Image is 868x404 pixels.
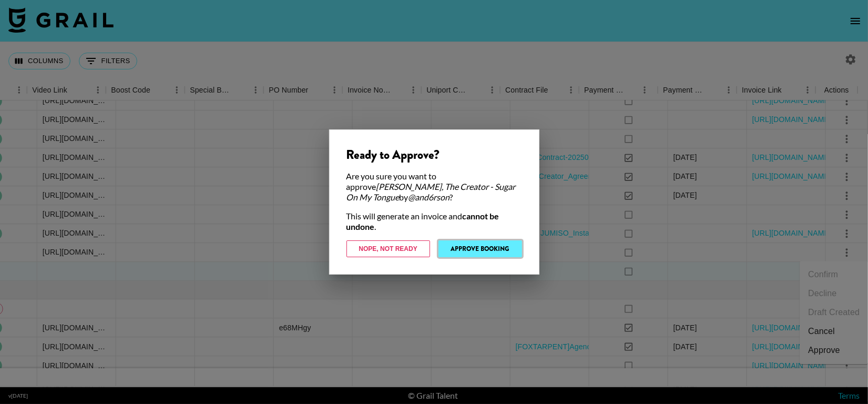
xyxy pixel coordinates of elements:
[346,211,499,231] strong: cannot be undone
[346,181,516,202] em: [PERSON_NAME], The Creator - Sugar On My Tongue
[438,240,522,257] button: Approve Booking
[346,240,430,257] button: Nope, Not Ready
[346,147,522,163] div: Ready to Approve?
[346,171,522,203] div: Are you sure you want to approve by ?
[409,192,450,202] em: @ and6rson
[346,211,522,232] div: This will generate an invoice and .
